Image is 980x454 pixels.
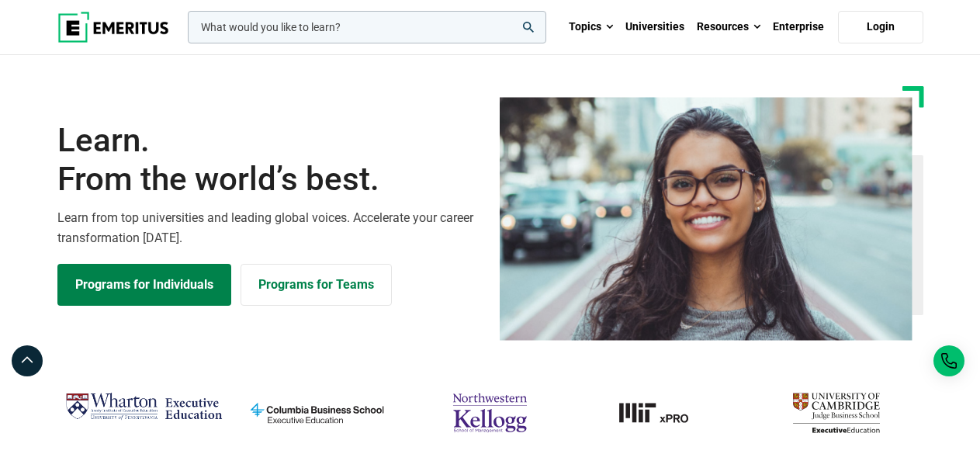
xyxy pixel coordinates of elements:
img: columbia-business-school [238,387,396,438]
img: Wharton Executive Education [65,387,223,426]
img: Learn from the world's best [500,97,912,341]
a: Login [838,11,923,43]
img: MIT xPRO [584,387,742,438]
h1: Learn. [57,121,481,199]
a: MIT-xPRO [584,387,742,438]
img: northwestern-kellogg [411,387,569,438]
img: cambridge-judge-business-school [757,387,915,438]
span: From the world’s best. [57,160,481,199]
a: Explore for Business [241,264,392,306]
a: Explore Programs [57,264,231,306]
input: woocommerce-product-search-field-0 [188,11,546,43]
p: Learn from top universities and leading global voices. Accelerate your career transformation [DATE]. [57,208,481,248]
